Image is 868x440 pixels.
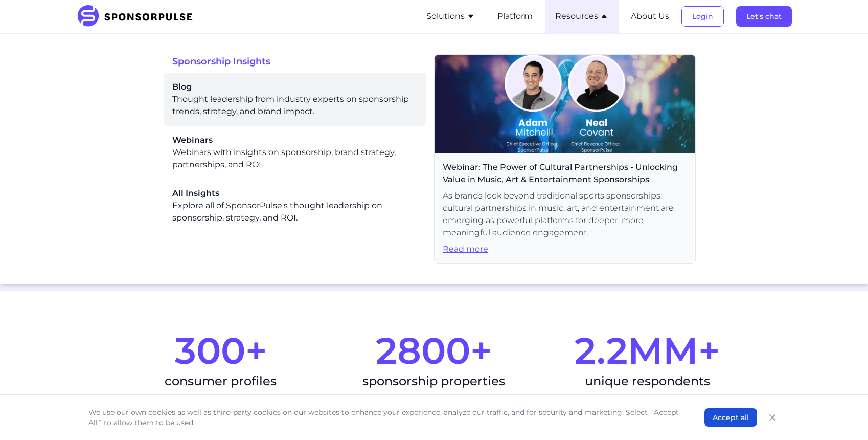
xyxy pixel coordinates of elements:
div: sponsorship properties [335,373,532,389]
button: Login [681,6,724,27]
div: Explore all of SponsorPulse's thought leadership on sponsorship, strategy, and ROI. [172,187,418,224]
div: 2.2MM+ [549,332,746,369]
div: to build targeted strategies [122,393,319,406]
button: Accept all [704,408,757,427]
a: Webinar: The Power of Cultural Partnerships - Unlocking Value in Music, Art & Entertainment Spons... [434,54,696,264]
button: Platform [497,10,533,23]
a: About Us [631,12,669,21]
button: Solutions [426,10,475,23]
a: Login [681,12,724,21]
p: We use our own cookies as well as third-party cookies on our websites to enhance your experience,... [88,407,684,428]
span: Blog [172,81,418,93]
button: Let's chat [736,6,792,27]
button: About Us [631,10,669,23]
img: Webinar header image [435,55,695,153]
a: All InsightsExplore all of SponsorPulse's thought leadership on sponsorship, strategy, and ROI. [172,187,418,224]
img: SponsorPulse [76,5,200,28]
a: BlogThought leadership from industry experts on sponsorship trends, strategy, and brand impact. [172,81,418,118]
a: Let's chat [736,12,792,21]
a: WebinarsWebinars with insights on sponsorship, brand strategy, partnerships, and ROI. [172,134,418,171]
span: As brands look beyond traditional sports sponsorships, cultural partnerships in music, art, and e... [443,190,687,239]
iframe: Chat Widget [817,391,868,440]
div: unique respondents [549,373,746,389]
div: Thought leadership from industry experts on sponsorship trends, strategy, and brand impact. [172,81,418,118]
span: Sponsorship Insights [172,54,434,69]
span: Webinars [172,134,418,146]
div: across sport, music, entertainment, and cause [335,393,532,406]
span: All Insights [172,187,418,200]
button: Resources [555,10,608,23]
button: Close [765,410,780,425]
div: consumer profiles [122,373,319,389]
div: 2800+ [335,332,532,369]
span: Webinar: The Power of Cultural Partnerships - Unlocking Value in Music, Art & Entertainment Spons... [443,161,687,186]
span: Read more [443,243,687,255]
div: Webinars with insights on sponsorship, brand strategy, partnerships, and ROI. [172,134,418,171]
div: 300+ [122,332,319,369]
a: Platform [497,12,533,21]
div: across 18 countries to drive decision-making [549,393,746,406]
